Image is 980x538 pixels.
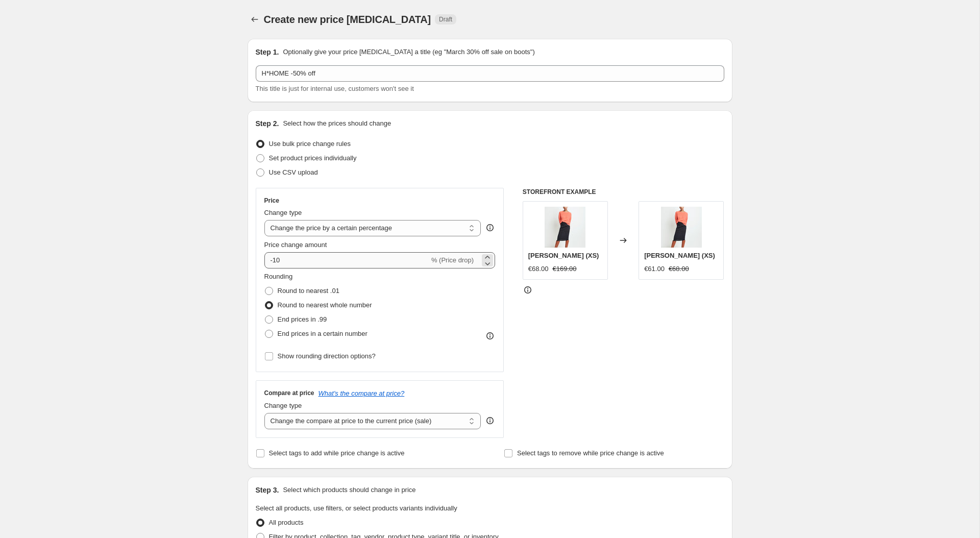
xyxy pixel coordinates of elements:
h2: Step 3. [256,485,279,495]
strike: €68.00 [669,264,689,274]
p: Select which products should change in price [283,485,415,495]
h3: Price [264,197,279,205]
input: 30% off holiday sale [256,65,724,82]
div: help [485,223,495,233]
h3: Compare at price [264,389,314,397]
img: WEBSHOP_AHN_CHARCO_01_80x.jpg [661,207,702,248]
span: Round to nearest whole number [278,301,372,309]
span: Use CSV upload [269,168,318,176]
span: Use bulk price change rules [269,140,351,148]
span: End prices in a certain number [278,330,367,337]
h6: STOREFRONT EXAMPLE [523,188,724,196]
span: Round to nearest .01 [278,287,339,295]
img: WEBSHOP_AHN_CHARCO_01_80x.jpg [545,207,585,248]
span: All products [269,519,304,526]
div: €61.00 [644,264,665,274]
span: Set product prices individually [269,154,357,162]
span: Rounding [264,273,293,280]
span: Create new price [MEDICAL_DATA] [264,14,431,25]
h2: Step 2. [256,118,279,129]
h2: Step 1. [256,47,279,57]
span: This title is just for internal use, customers won't see it [256,85,414,92]
p: Optionally give your price [MEDICAL_DATA] a title (eg "March 30% off sale on boots") [283,47,534,57]
p: Select how the prices should change [283,118,391,129]
span: Show rounding direction options? [278,352,376,360]
strike: €169.00 [553,264,577,274]
div: help [485,415,495,426]
span: % (Price drop) [431,256,474,264]
span: Select tags to remove while price change is active [517,449,664,457]
button: What's the compare at price? [318,389,405,397]
span: Select tags to add while price change is active [269,449,405,457]
span: Draft [439,15,452,23]
input: -15 [264,252,429,268]
span: [PERSON_NAME] (XS) [644,252,715,259]
span: End prices in .99 [278,315,327,323]
span: [PERSON_NAME] (XS) [528,252,599,259]
span: Change type [264,402,302,409]
div: €68.00 [528,264,549,274]
span: Select all products, use filters, or select products variants individually [256,504,457,512]
span: Price change amount [264,241,327,249]
span: Change type [264,209,302,216]
button: Price change jobs [248,12,262,27]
